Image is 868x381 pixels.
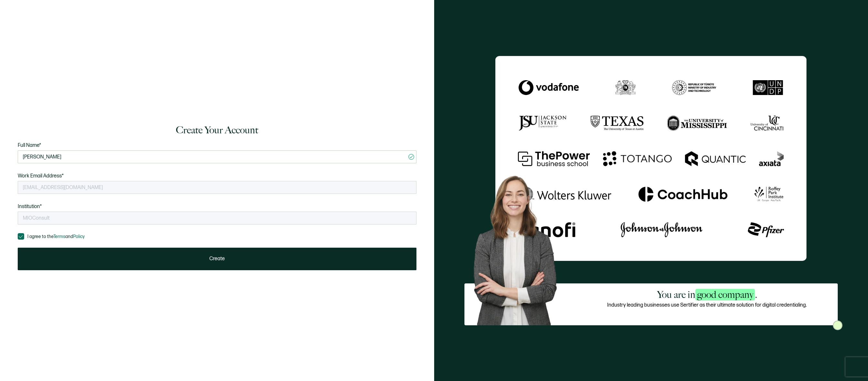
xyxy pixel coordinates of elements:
h1: Create Your Account [176,124,258,137]
h2: You are in . [657,288,757,301]
input: Enter your work email address [18,181,416,194]
img: Sertifier Login - You are in <span class="strong-h">good company</span>. [495,56,806,261]
img: Sertifier Login [833,320,843,330]
a: Terms [53,234,65,239]
a: Policy [73,234,85,239]
p: Industry leading businesses use Sertifier as their ultimate solution for digital credentialing. [607,301,807,309]
input: Full Name [18,150,416,163]
iframe: Chat Widget [836,350,868,381]
span: good company [695,289,755,300]
button: Create [18,248,416,270]
span: Full Name* [18,142,41,148]
input: Acme Corporation [18,212,416,224]
span: Work Email Address* [18,172,64,180]
img: Sertifier Login - You are in <span class="strong-h">good company</span>. Hero [464,168,577,325]
span: Institution* [18,204,42,210]
ion-icon: checkmark circle outline [408,153,415,160]
span: Create [209,256,225,262]
span: I agree to the and [27,234,85,239]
